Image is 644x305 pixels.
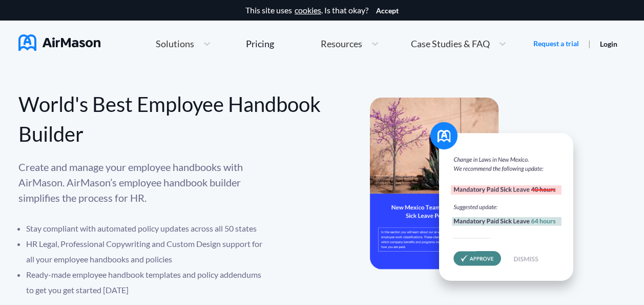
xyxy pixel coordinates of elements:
a: cookies [295,6,321,15]
span: Case Studies & FAQ [411,39,490,48]
p: Create and manage your employee handbooks with AirMason. AirMason’s employee handbook builder sim... [18,159,269,205]
li: Ready-made employee handbook templates and policy addendums to get you get started [DATE] [26,267,269,298]
div: World's Best Employee Handbook Builder [18,89,322,149]
a: Pricing [246,34,274,53]
a: Login [600,40,617,48]
li: Stay compliant with automated policy updates across all 50 states [26,221,269,236]
span: Resources [321,39,362,48]
div: Pricing [246,39,274,48]
span: | [588,39,591,48]
a: Request a trial [533,39,579,49]
button: Accept cookies [376,7,399,15]
li: HR Legal, Professional Copywriting and Custom Design support for all your employee handbooks and ... [26,236,269,267]
span: Solutions [156,39,194,48]
img: AirMason Logo [18,34,100,51]
img: hero-banner [370,98,585,299]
